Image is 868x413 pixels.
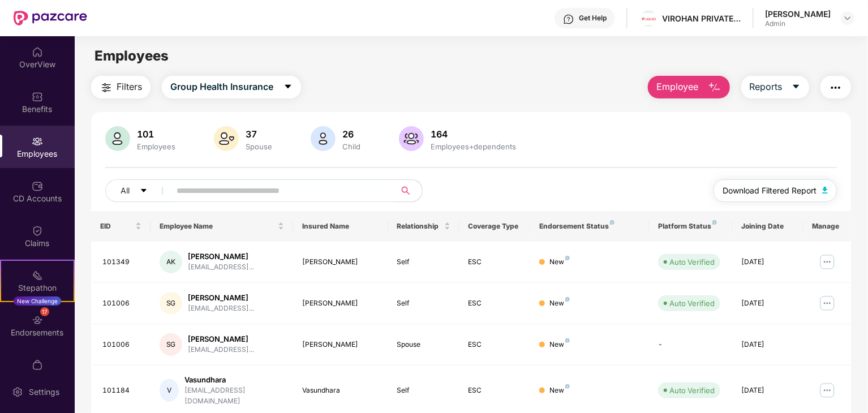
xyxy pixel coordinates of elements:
div: [PERSON_NAME] [302,339,379,350]
div: New [549,298,570,309]
img: svg+xml;base64,PHN2ZyB4bWxucz0iaHR0cDovL3d3dy53My5vcmcvMjAwMC9zdmciIHdpZHRoPSIyNCIgaGVpZ2h0PSIyNC... [100,81,113,94]
div: Vasundhara [302,385,379,396]
span: Group Health Insurance [170,80,273,94]
span: Filters [117,80,142,94]
div: 101349 [102,257,141,268]
img: svg+xml;base64,PHN2ZyB4bWxucz0iaHR0cDovL3d3dy53My5vcmcvMjAwMC9zdmciIHhtbG5zOnhsaW5rPSJodHRwOi8vd3... [822,187,828,193]
span: caret-down [140,187,148,196]
img: svg+xml;base64,PHN2ZyB4bWxucz0iaHR0cDovL3d3dy53My5vcmcvMjAwMC9zdmciIHhtbG5zOnhsaW5rPSJodHRwOi8vd3... [105,126,130,151]
button: Group Health Insurancecaret-down [162,76,301,98]
th: Insured Name [293,211,388,242]
span: Employees [94,48,169,64]
div: [PERSON_NAME] [188,251,254,262]
img: svg+xml;base64,PHN2ZyBpZD0iTXlfT3JkZXJzIiBkYXRhLW5hbWU9Ik15IE9yZGVycyIgeG1sbnM9Imh0dHA6Ly93d3cudz... [32,359,43,371]
div: Auto Verified [669,256,715,268]
div: Child [340,142,363,151]
td: - [649,324,732,365]
img: svg+xml;base64,PHN2ZyBpZD0iQ2xhaW0iIHhtbG5zPSJodHRwOi8vd3d3LnczLm9yZy8yMDAwL3N2ZyIgd2lkdGg9IjIwIi... [32,225,43,236]
img: svg+xml;base64,PHN2ZyB4bWxucz0iaHR0cDovL3d3dy53My5vcmcvMjAwMC9zdmciIHdpZHRoPSI4IiBoZWlnaHQ9IjgiIH... [565,338,570,343]
div: [PERSON_NAME] [765,8,831,19]
img: manageButton [818,253,836,271]
div: 101006 [102,339,141,350]
img: New Pazcare Logo [14,11,87,25]
img: svg+xml;base64,PHN2ZyB4bWxucz0iaHR0cDovL3d3dy53My5vcmcvMjAwMC9zdmciIHhtbG5zOnhsaW5rPSJodHRwOi8vd3... [214,126,239,151]
img: svg+xml;base64,PHN2ZyB4bWxucz0iaHR0cDovL3d3dy53My5vcmcvMjAwMC9zdmciIHhtbG5zOnhsaW5rPSJodHRwOi8vd3... [399,126,424,151]
div: Platform Status [658,222,723,231]
span: Relationship [397,222,442,231]
button: Download Filtered Report [714,179,837,202]
div: [EMAIL_ADDRESS]... [188,303,254,314]
div: 101 [135,128,178,140]
div: 26 [340,128,363,140]
button: Allcaret-down [105,179,174,202]
span: Reports [750,80,783,94]
img: svg+xml;base64,PHN2ZyB4bWxucz0iaHR0cDovL3d3dy53My5vcmcvMjAwMC9zdmciIHdpZHRoPSI4IiBoZWlnaHQ9IjgiIH... [610,220,615,225]
div: Spouse [397,339,450,350]
img: svg+xml;base64,PHN2ZyBpZD0iU2V0dGluZy0yMHgyMCIgeG1sbnM9Imh0dHA6Ly93d3cudzMub3JnLzIwMDAvc3ZnIiB3aW... [12,386,23,398]
div: VIROHAN PRIVATE LIMITED [662,13,741,24]
img: svg+xml;base64,PHN2ZyB4bWxucz0iaHR0cDovL3d3dy53My5vcmcvMjAwMC9zdmciIHdpZHRoPSI4IiBoZWlnaHQ9IjgiIH... [565,256,570,260]
button: Employee [648,76,730,98]
div: [DATE] [741,385,794,396]
div: [PERSON_NAME] [188,292,254,303]
div: SG [160,292,182,315]
button: Reportscaret-down [741,76,809,98]
div: 37 [243,128,274,140]
div: Employees [135,142,178,151]
div: Endorsement Status [539,222,640,231]
div: Auto Verified [669,385,715,396]
img: svg+xml;base64,PHN2ZyBpZD0iSG9tZSIgeG1sbnM9Imh0dHA6Ly93d3cudzMub3JnLzIwMDAvc3ZnIiB3aWR0aD0iMjAiIG... [32,46,43,58]
img: svg+xml;base64,PHN2ZyBpZD0iRHJvcGRvd24tMzJ4MzIiIHhtbG5zPSJodHRwOi8vd3d3LnczLm9yZy8yMDAwL3N2ZyIgd2... [843,14,852,23]
div: V [160,379,179,402]
th: Coverage Type [459,211,531,242]
div: 101006 [102,298,141,309]
div: AK [160,251,182,273]
img: svg+xml;base64,PHN2ZyB4bWxucz0iaHR0cDovL3d3dy53My5vcmcvMjAwMC9zdmciIHhtbG5zOnhsaW5rPSJodHRwOi8vd3... [311,126,336,151]
div: [DATE] [741,339,794,350]
div: New [549,339,570,350]
div: [EMAIL_ADDRESS]... [188,345,254,355]
div: ESC [469,298,522,309]
div: [PERSON_NAME] [188,334,254,345]
button: search [394,179,423,202]
div: Settings [25,386,63,398]
div: Vasundhara [184,375,284,385]
div: [DATE] [741,257,794,268]
div: Self [397,298,450,309]
img: Virohan%20logo%20(1).jpg [641,13,657,25]
th: Employee Name [151,211,293,242]
img: manageButton [818,294,836,312]
div: Self [397,257,450,268]
span: caret-down [792,82,801,92]
div: SG [160,333,182,356]
div: New Challenge [14,296,61,306]
button: Filters [91,76,151,98]
img: svg+xml;base64,PHN2ZyB4bWxucz0iaHR0cDovL3d3dy53My5vcmcvMjAwMC9zdmciIHdpZHRoPSI4IiBoZWlnaHQ9IjgiIH... [565,384,570,389]
th: EID [91,211,151,242]
div: Spouse [243,142,274,151]
img: svg+xml;base64,PHN2ZyB4bWxucz0iaHR0cDovL3d3dy53My5vcmcvMjAwMC9zdmciIHdpZHRoPSIyMSIgaGVpZ2h0PSIyMC... [32,270,43,281]
span: Download Filtered Report [723,184,817,197]
div: Employees+dependents [428,142,518,151]
div: New [549,385,570,396]
div: ESC [469,257,522,268]
span: caret-down [283,82,293,92]
span: All [121,184,130,197]
th: Manage [803,211,851,242]
div: ESC [469,339,522,350]
img: svg+xml;base64,PHN2ZyBpZD0iQ0RfQWNjb3VudHMiIGRhdGEtbmFtZT0iQ0QgQWNjb3VudHMiIHhtbG5zPSJodHRwOi8vd3... [32,180,43,192]
div: [EMAIL_ADDRESS][DOMAIN_NAME] [184,385,284,407]
img: svg+xml;base64,PHN2ZyB4bWxucz0iaHR0cDovL3d3dy53My5vcmcvMjAwMC9zdmciIHdpZHRoPSI4IiBoZWlnaHQ9IjgiIH... [712,220,717,225]
div: [EMAIL_ADDRESS]... [188,262,254,273]
img: svg+xml;base64,PHN2ZyB4bWxucz0iaHR0cDovL3d3dy53My5vcmcvMjAwMC9zdmciIHhtbG5zOnhsaW5rPSJodHRwOi8vd3... [708,81,721,94]
span: EID [100,222,133,231]
span: Employee [656,80,699,94]
div: Stepathon [1,282,74,294]
th: Joining Date [732,211,803,242]
img: svg+xml;base64,PHN2ZyBpZD0iRW5kb3JzZW1lbnRzIiB4bWxucz0iaHR0cDovL3d3dy53My5vcmcvMjAwMC9zdmciIHdpZH... [32,315,43,326]
div: [PERSON_NAME] [302,257,379,268]
span: search [394,186,416,195]
span: Employee Name [160,222,276,231]
div: [PERSON_NAME] [302,298,379,309]
div: 17 [40,307,49,316]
